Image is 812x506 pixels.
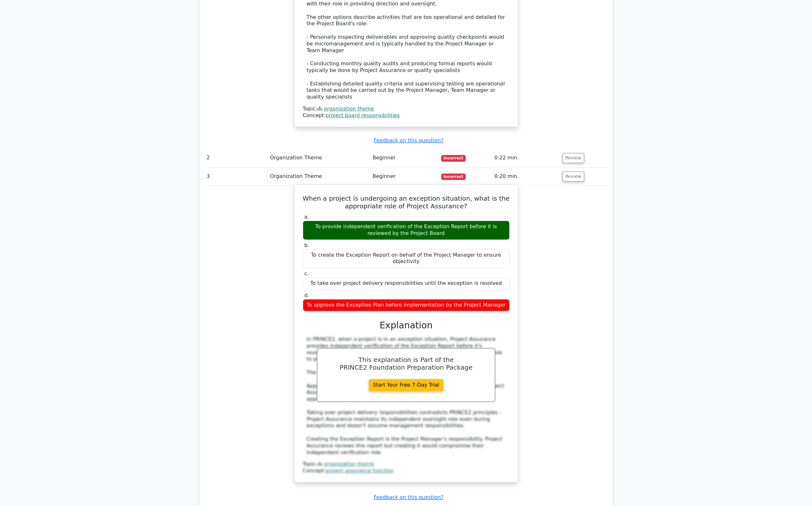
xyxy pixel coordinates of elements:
[303,277,510,290] div: To take over project delivery responsibilities until the exception is resolved
[326,112,400,118] a: project board responsibilities
[441,173,466,180] span: Incorrect
[304,242,309,248] span: b.
[267,167,370,186] td: Organization Theme
[303,468,510,474] div: Concept:
[370,167,438,186] td: Beginner
[302,195,510,210] h5: When a project is undergoing an exception situation, what is the appropriate role of Project Assu...
[324,461,374,467] a: organization theme
[374,494,443,500] a: Feedback on this question?
[326,468,394,474] a: project assurance function
[324,106,374,112] a: organization theme
[303,299,510,311] div: To approve the Exception Plan before implementation by the Project Manager
[307,336,506,456] div: In PRINCE2, when a project is in an exception situation, Project Assurance provides independent v...
[303,221,510,240] div: To provide independent verification of the Exception Report before it is reviewed by the Project ...
[307,320,506,331] h3: Explanation
[303,249,510,268] div: To create the Exception Report on behalf of the Project Manager to ensure objectivity
[304,214,309,220] span: a.
[441,155,466,161] span: Incorrect
[374,137,443,143] a: Feedback on this question?
[492,167,559,186] td: 0:20 min.
[304,270,309,277] span: c.
[267,149,370,167] td: Organization Theme
[204,167,268,186] td: 3
[492,149,559,167] td: 0:22 min.
[370,149,438,167] td: Beginner
[303,461,510,468] div: Topic:
[303,106,510,112] div: Topic:
[562,172,584,181] button: Review
[304,292,309,298] span: d.
[303,112,510,119] div: Concept:
[369,379,444,391] a: Start Your Free 7-Day Trial
[204,149,268,167] td: 2
[562,153,584,163] button: Review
